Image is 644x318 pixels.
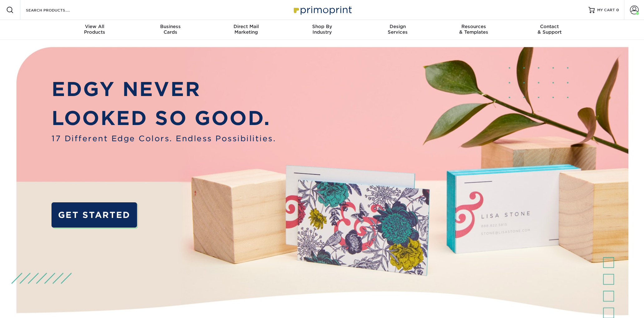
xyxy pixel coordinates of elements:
span: Shop By [284,24,360,29]
a: View AllProducts [57,20,133,40]
div: Cards [132,24,208,35]
span: Design [360,24,436,29]
a: Resources& Templates [436,20,512,40]
span: View All [57,24,133,29]
a: Contact& Support [512,20,587,40]
p: LOOKED SO GOOD. [52,104,276,133]
div: Products [57,24,133,35]
a: GET STARTED [52,202,137,228]
input: SEARCH PRODUCTS..... [25,6,86,14]
div: & Templates [436,24,512,35]
span: Business [132,24,208,29]
span: 0 [616,8,619,12]
span: Direct Mail [208,24,284,29]
div: & Support [512,24,587,35]
a: BusinessCards [132,20,208,40]
span: MY CART [597,7,615,13]
a: DesignServices [360,20,436,40]
span: 17 Different Edge Colors. Endless Possibilities. [52,133,276,144]
div: Marketing [208,24,284,35]
p: EDGY NEVER [52,75,276,104]
div: Services [360,24,436,35]
div: Industry [284,24,360,35]
span: Resources [436,24,512,29]
a: Shop ByIndustry [284,20,360,40]
a: Direct MailMarketing [208,20,284,40]
span: Contact [512,24,587,29]
img: Primoprint [291,3,353,17]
